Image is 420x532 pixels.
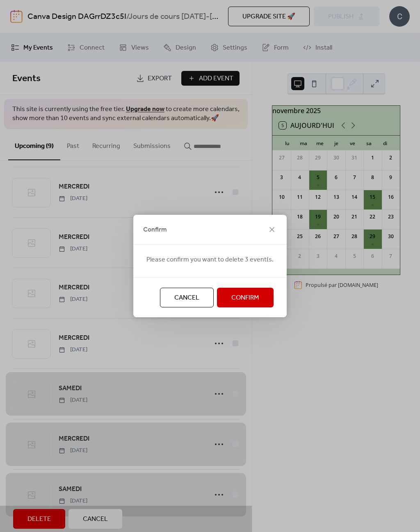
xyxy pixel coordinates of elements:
span: Confirm [143,225,167,235]
span: Cancel [174,293,199,303]
button: Confirm [217,288,274,307]
button: Cancel [160,288,214,307]
span: Confirm [231,293,259,303]
span: Please confirm you want to delete 3 event(s. [146,255,274,265]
